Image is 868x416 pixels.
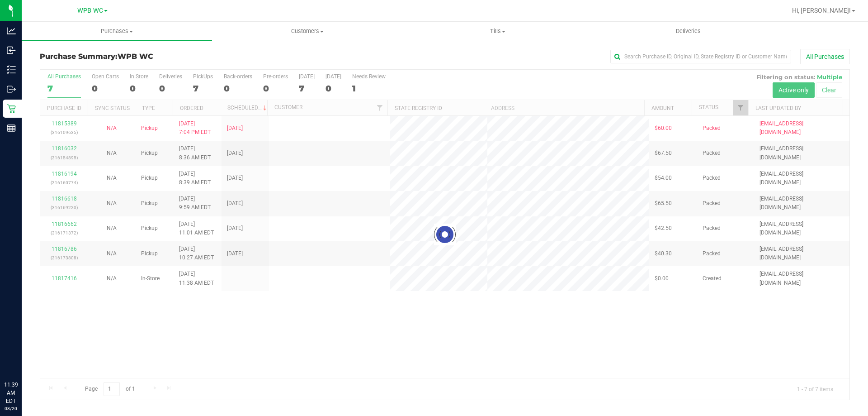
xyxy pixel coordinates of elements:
[40,53,310,61] h3: Purchase Summary:
[77,7,103,14] span: WPB WC
[9,344,36,371] iframe: Resource center
[4,405,18,412] p: 08/20
[7,65,16,74] inline-svg: Inventory
[7,26,16,35] inline-svg: Analytics
[118,52,153,61] span: WPB WC
[792,7,851,14] span: Hi, [PERSON_NAME]!
[212,27,402,35] span: Customers
[7,104,16,113] inline-svg: Retail
[593,22,783,41] a: Deliveries
[27,342,38,353] iframe: Resource center unread badge
[7,46,16,55] inline-svg: Inbound
[403,27,592,35] span: Tills
[610,50,791,63] input: Search Purchase ID, Original ID, State Registry ID or Customer Name...
[7,85,16,94] inline-svg: Outbound
[402,22,593,41] a: Tills
[22,27,212,35] span: Purchases
[800,49,850,64] button: All Purchases
[4,381,18,405] p: 11:39 AM EDT
[212,22,402,41] a: Customers
[7,124,16,133] inline-svg: Reports
[22,22,212,41] a: Purchases
[664,27,713,35] span: Deliveries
